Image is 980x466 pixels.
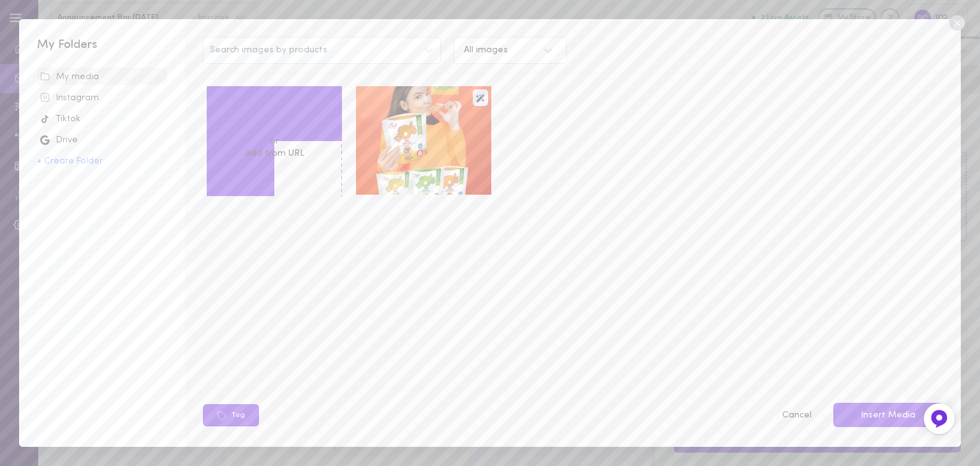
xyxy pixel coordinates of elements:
[244,135,305,148] span: or
[40,134,164,147] div: Drive
[203,404,259,426] button: Tag
[185,19,960,446] div: Search images by productsAll imagesUpload mediaorAdd from URLimageTagCancelInsert Media
[245,149,304,158] span: Add from URL
[464,46,508,55] div: All images
[244,123,305,135] label: Upload media
[37,157,103,166] button: + Create Folder
[774,402,819,429] button: Cancel
[37,68,167,86] span: unsorted
[833,403,943,428] button: Insert Media
[210,46,327,55] span: Search images by products
[40,113,164,126] div: Tiktok
[40,92,164,105] div: Instagram
[930,409,949,428] img: Feedback Button
[37,39,98,51] span: My Folders
[40,71,164,84] div: My media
